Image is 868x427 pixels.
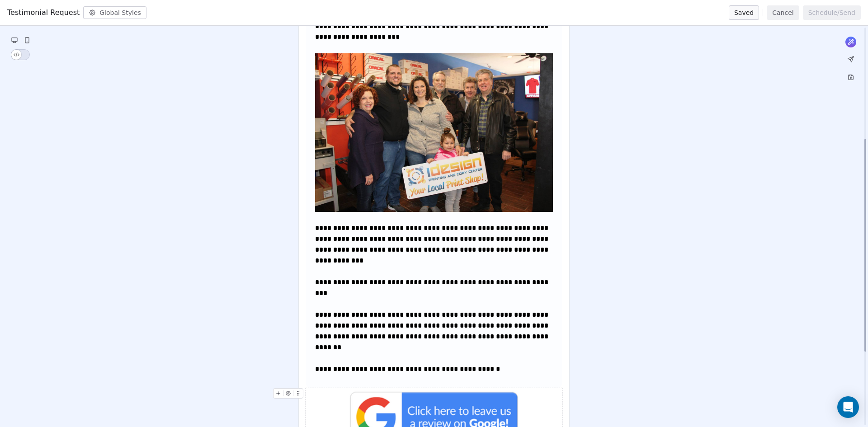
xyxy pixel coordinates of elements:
[803,5,861,20] button: Schedule/Send
[837,396,859,418] div: Open Intercom Messenger
[83,6,146,19] button: Global Styles
[767,5,799,20] button: Cancel
[7,7,80,18] span: Testimonial Request
[729,5,759,20] button: Saved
